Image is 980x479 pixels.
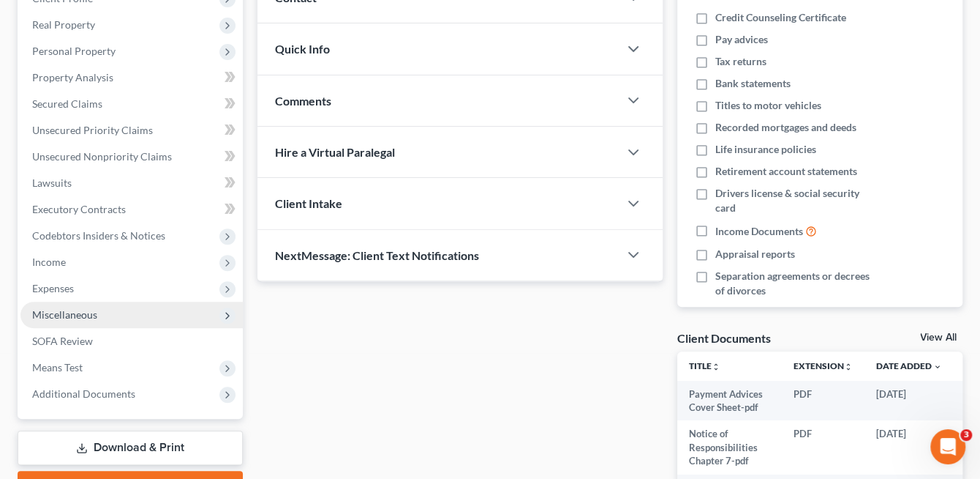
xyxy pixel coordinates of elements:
[275,196,342,210] span: Client Intake
[933,363,942,371] i: expand_more
[32,387,135,400] span: Additional Documents
[876,360,942,371] a: Date Added expand_more
[32,177,72,189] span: Lawsuits
[715,142,816,157] span: Life insurance policies
[715,224,803,239] span: Income Documents
[20,196,243,223] a: Executory Contracts
[930,429,965,464] iframe: Intercom live chat
[275,94,331,108] span: Comments
[715,247,795,261] span: Appraisal reports
[782,381,864,421] td: PDF
[32,150,172,163] span: Unsecured Nonpriority Claims
[712,363,720,371] i: unfold_more
[20,91,243,117] a: Secured Claims
[32,308,97,321] span: Miscellaneous
[20,117,243,144] a: Unsecured Priority Claims
[32,45,116,57] span: Personal Property
[920,333,957,343] a: View All
[715,32,768,47] span: Pay advices
[32,124,153,136] span: Unsecured Priority Claims
[689,360,720,371] a: Titleunfold_more
[32,335,93,347] span: SOFA Review
[275,42,330,56] span: Quick Info
[32,97,102,110] span: Secured Claims
[677,420,782,474] td: Notice of Responsibilities Chapter 7-pdf
[32,361,83,374] span: Means Test
[864,420,954,474] td: [DATE]
[32,71,113,83] span: Property Analysis
[32,18,95,31] span: Real Property
[677,381,782,421] td: Payment Advices Cover Sheet-pdf
[794,360,853,371] a: Extensionunfold_more
[782,420,864,474] td: PDF
[20,328,243,354] a: SOFA Review
[32,282,74,294] span: Expenses
[677,330,771,346] div: Client Documents
[715,76,791,91] span: Bank statements
[20,64,243,91] a: Property Analysis
[715,98,821,113] span: Titles to motor vehicles
[715,120,856,135] span: Recorded mortgages and deeds
[715,186,879,215] span: Drivers license & social security card
[18,431,243,465] a: Download & Print
[32,229,165,242] span: Codebtors Insiders & Notices
[20,144,243,170] a: Unsecured Nonpriority Claims
[715,269,879,298] span: Separation agreements or decrees of divorces
[715,10,846,25] span: Credit Counseling Certificate
[275,145,395,159] span: Hire a Virtual Paralegal
[32,256,66,268] span: Income
[275,248,479,262] span: NextMessage: Client Text Notifications
[20,170,243,196] a: Lawsuits
[715,54,766,69] span: Tax returns
[864,381,954,421] td: [DATE]
[844,363,853,371] i: unfold_more
[960,429,972,441] span: 3
[32,203,126,215] span: Executory Contracts
[715,164,857,179] span: Retirement account statements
